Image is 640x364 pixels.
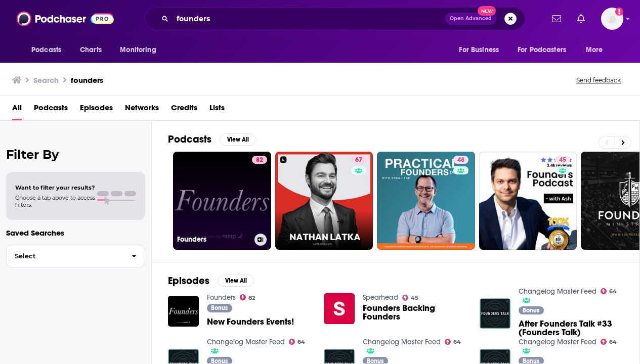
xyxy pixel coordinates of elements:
[586,43,603,57] span: More
[211,358,228,364] span: Bonus
[24,40,74,60] button: open menu
[480,298,510,329] img: After Founders Talk #33 (Founders Talk)
[171,100,197,120] a: Credits
[7,253,123,259] span: Select
[523,358,539,364] span: Bonus
[519,320,623,337] a: After Founders Talk #33 (Founders Talk)
[6,245,145,267] button: Select
[120,43,156,57] span: Monitoring
[573,76,624,84] button: Send feedback
[609,289,617,294] span: 64
[209,100,225,120] a: Lists
[548,10,565,27] a: Show notifications dropdown
[80,100,113,120] a: Episodes
[402,295,419,301] a: 45
[615,8,623,16] svg: Add a profile image
[168,275,254,287] a: EpisodesView All
[275,152,373,250] a: 67
[80,43,102,57] span: Charts
[168,133,256,146] a: PodcastsView All
[453,156,468,164] a: 48
[367,358,383,364] span: Bonus
[411,296,418,300] span: 45
[351,156,366,164] a: 67
[478,6,496,16] span: New
[523,307,539,313] span: Bonus
[511,40,581,60] button: open menu
[31,43,61,57] span: Podcasts
[453,340,461,344] span: 64
[73,40,108,60] a: Charts
[363,304,467,321] a: Founders Backing Founders
[609,340,617,344] span: 64
[445,13,496,25] button: Open AdvancedNew
[573,10,589,27] a: Show notifications dropdown
[173,152,271,250] a: 82Founders
[445,339,461,345] a: 64
[6,228,145,238] p: Saved Searches
[452,40,511,60] button: open menu
[34,100,68,120] a: Podcasts
[324,293,355,324] img: Founders Backing Founders
[601,339,617,345] a: 64
[355,155,362,165] span: 67
[12,100,22,120] a: All
[240,294,255,300] a: 82
[207,338,285,346] a: Changelog Master Feed
[125,100,159,120] a: Networks
[71,75,103,85] h3: founders
[17,9,114,28] img: Podchaser - Follow, Share and Rate Podcasts
[6,147,145,162] h2: Filter By
[168,133,211,146] h2: Podcasts
[211,305,228,311] span: Bonus
[297,340,305,344] span: 64
[15,184,95,191] span: Want to filter your results?
[579,40,616,60] button: open menu
[601,8,623,30] button: Show profile menu
[248,296,255,300] span: 82
[459,43,499,57] span: For Business
[177,235,250,244] h3: Founders
[601,8,623,30] span: Logged in as AparnaKulkarni
[256,155,263,165] span: 82
[555,156,570,164] a: 45
[363,293,398,302] a: Spearhead
[518,43,566,57] span: For Podcasters
[377,152,475,250] a: 48
[601,288,617,294] a: 64
[220,133,256,146] button: View All
[207,293,236,302] a: Founders
[168,275,209,287] h2: Episodes
[479,152,577,250] a: 45
[145,7,525,30] div: Search podcasts, credits, & more...
[519,287,596,296] a: Changelog Master Feed
[15,194,95,208] span: Choose a tab above to access filters.
[457,155,464,165] span: 48
[113,40,169,60] button: open menu
[363,338,441,346] a: Changelog Master Feed
[168,296,199,327] img: New Founders Events!
[252,156,267,164] a: 82
[519,338,596,346] a: Changelog Master Feed
[289,339,306,345] a: 64
[218,275,254,287] button: View All
[601,8,623,30] img: User Profile
[450,16,492,21] span: Open Advanced
[559,155,566,165] span: 45
[207,317,294,326] a: New Founders Events!
[173,11,445,27] input: Search podcasts, credits, & more...
[33,75,59,85] h3: Search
